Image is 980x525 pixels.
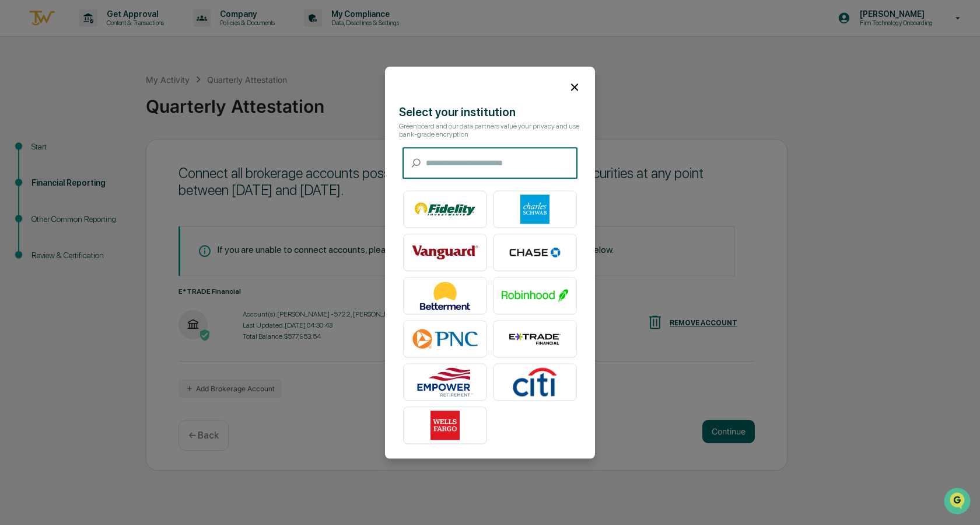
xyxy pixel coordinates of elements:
[23,147,75,159] span: Preclearance
[7,142,80,164] a: 🖐️Preclearance
[12,25,212,43] p: How can we help?
[198,93,212,107] button: Start new chat
[96,147,145,159] span: Attestations
[502,324,568,353] img: E*TRADE
[412,367,478,397] img: Empower Retirement
[80,142,149,164] a: 🗄️Attestations
[502,281,568,310] img: Robinhood
[23,169,73,181] span: Data Lookup
[502,367,568,397] img: Citibank
[502,194,568,224] img: Charles Schwab
[943,486,974,518] iframe: Open customer support
[12,171,21,180] div: 🔎
[12,89,33,110] img: 1746055101610-c473b297-6a78-478c-a979-82029cc54cd1
[40,101,148,110] div: We're available if you need us!
[116,198,141,207] span: Pylon
[412,238,478,267] img: Vanguard
[412,281,478,310] img: Betterment
[85,148,94,158] div: 🗄️
[412,194,478,224] img: Fidelity Investments
[12,148,21,158] div: 🖐️
[7,165,78,186] a: 🔎Data Lookup
[399,122,581,138] div: Greenboard and our data partners value your privacy and use bank-grade encryption
[399,105,581,119] div: Select your institution
[40,89,191,101] div: Start new chat
[412,411,478,440] img: Wells Fargo
[82,197,141,207] a: Powered byPylon
[502,238,568,267] img: Chase
[412,324,478,353] img: PNC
